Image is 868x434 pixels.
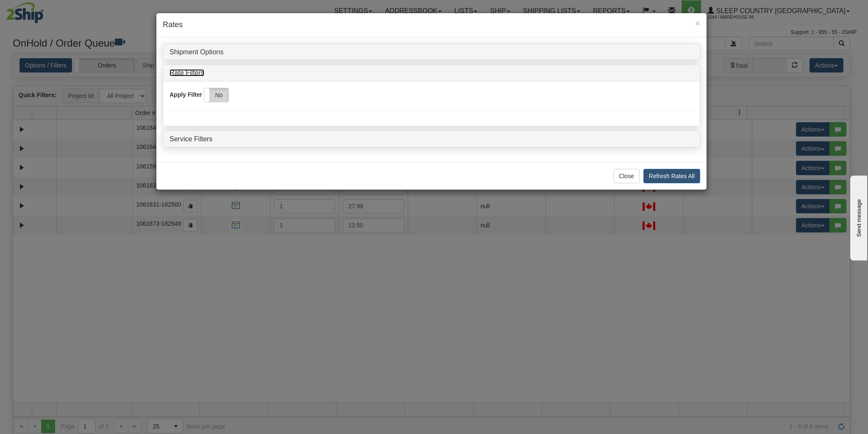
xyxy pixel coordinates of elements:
[849,174,867,260] iframe: chat widget
[695,18,700,28] span: ×
[204,88,228,102] label: No
[163,20,700,31] h4: Rates
[170,135,212,143] a: Service Filters
[170,69,204,76] a: Rate Filters
[613,169,640,183] button: Close
[170,90,202,99] label: Apply Filter
[695,19,700,28] button: Close
[6,7,78,14] div: Send message
[170,48,223,56] a: Shipment Options
[643,169,700,183] button: Refresh Rates All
